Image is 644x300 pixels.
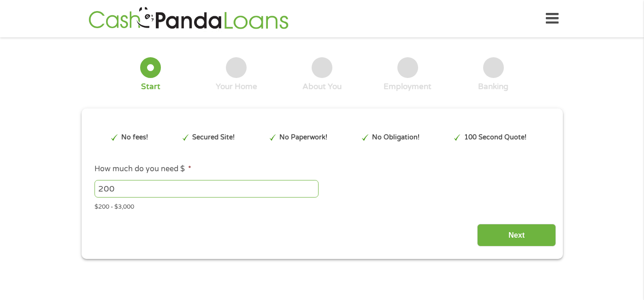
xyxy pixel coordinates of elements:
[478,82,508,92] div: Banking
[302,82,342,92] div: About You
[372,132,419,143] p: No Obligation!
[464,132,526,143] p: 100 Second Quote!
[95,164,191,174] label: How much do you need $
[192,132,235,143] p: Secured Site!
[86,6,291,32] img: GetLoanNow Logo
[216,82,257,92] div: Your Home
[384,82,431,92] div: Employment
[279,132,327,143] p: No Paperwork!
[141,82,160,92] div: Start
[121,132,148,143] p: No fees!
[477,224,556,246] input: Next
[95,199,549,212] div: $200 - $3,000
